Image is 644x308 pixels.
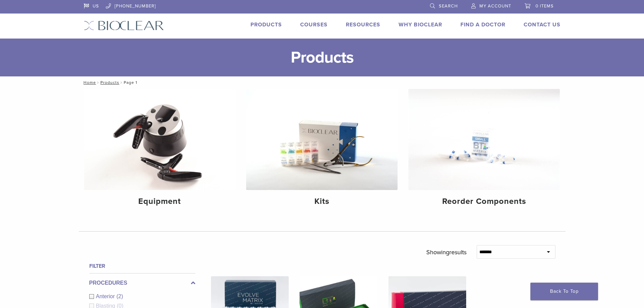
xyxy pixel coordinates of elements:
a: Find A Doctor [460,21,505,28]
a: Resources [346,21,380,28]
img: Kits [246,89,398,190]
a: Equipment [84,89,236,212]
span: Search [439,3,458,9]
p: Showing results [426,245,467,259]
a: Back To Top [530,283,598,300]
a: Products [251,21,282,28]
nav: Page 1 [79,76,566,89]
a: Why Bioclear [399,21,442,28]
a: Kits [246,89,398,212]
a: Courses [300,21,328,28]
a: Products [100,80,119,85]
span: / [119,81,124,84]
h4: Filter [89,262,195,270]
span: (2) [117,293,123,299]
label: Procedures [89,279,195,287]
span: My Account [479,3,511,9]
h4: Kits [252,195,392,208]
a: Home [81,80,96,85]
a: Contact Us [524,21,560,28]
img: Bioclear [84,21,164,30]
img: Equipment [84,89,236,190]
span: 0 items [535,3,554,9]
img: Reorder Components [408,89,560,190]
h4: Reorder Components [414,195,554,208]
h4: Equipment [90,195,230,208]
a: Reorder Components [408,89,560,212]
span: Anterior [96,293,117,299]
span: / [96,81,100,84]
